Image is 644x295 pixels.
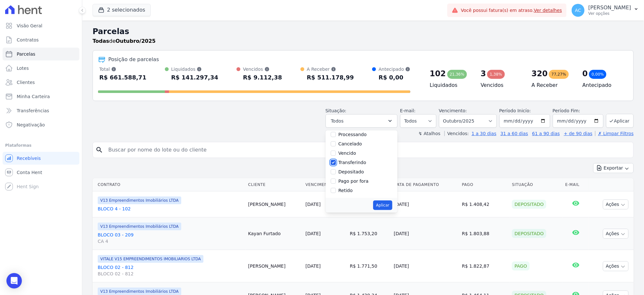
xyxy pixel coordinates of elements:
[512,200,546,209] div: Depositado
[306,202,321,207] a: [DATE]
[603,229,629,239] button: Ações
[444,131,469,136] label: Vencidos:
[93,38,109,44] strong: Todas
[481,69,486,79] div: 3
[93,26,634,37] h2: Parcelas
[306,263,321,269] a: [DATE]
[512,229,546,238] div: Depositado
[98,232,243,244] a: BLOCO 03 - 209CA 4
[5,142,77,149] div: Plataformas
[17,79,35,86] span: Clientes
[532,81,572,89] h4: A Receber
[246,217,303,250] td: Kayan Furtado
[6,273,22,289] div: Open Intercom Messenger
[243,66,282,72] div: Vencidos
[549,70,569,79] div: 77,27%
[104,143,631,156] input: Buscar por nome do lote ou do cliente
[98,223,181,230] span: V13 Empreendimentos Imobiliários LTDA
[338,160,366,165] label: Transferindo
[306,231,321,236] a: [DATE]
[171,72,219,83] div: R$ 141.297,34
[98,264,243,277] a: BLOCO 02 - 812BLOCO 02 - 812
[3,118,79,131] a: Negativação
[512,262,530,271] div: Pago
[567,1,644,19] button: AC [PERSON_NAME] Ver opções
[459,178,509,191] th: Pago
[563,178,589,191] th: E-mail
[3,33,79,46] a: Contratos
[564,131,593,136] a: + de 90 dias
[439,108,467,113] label: Vencimento:
[347,217,391,250] td: R$ 1.753,20
[379,72,410,83] div: R$ 0,00
[589,70,606,79] div: 0,00%
[459,250,509,282] td: R$ 1.822,87
[3,76,79,89] a: Clientes
[583,81,623,89] h4: Antecipado
[347,250,391,282] td: R$ 1.771,50
[588,5,631,11] p: [PERSON_NAME]
[593,163,634,173] button: Exportar
[246,178,303,191] th: Cliente
[391,217,459,250] td: [DATE]
[246,250,303,282] td: [PERSON_NAME]
[447,70,467,79] div: 21,36%
[338,132,367,137] label: Processando
[595,131,634,136] a: ✗ Limpar Filtros
[17,65,29,71] span: Lotes
[3,152,79,165] a: Recebíveis
[3,104,79,117] a: Transferências
[326,108,346,113] label: Situação:
[98,255,203,263] span: VITALE V15 EMPREENDIMENTOS IMOBILIARIOS LTDA
[603,261,629,271] button: Ações
[3,19,79,32] a: Visão Geral
[338,141,362,146] label: Cancelado
[93,178,246,191] th: Contrato
[338,151,356,156] label: Vencido
[338,188,353,193] label: Retido
[17,51,35,57] span: Parcelas
[246,191,303,217] td: [PERSON_NAME]
[575,8,581,13] span: AC
[98,271,243,277] span: BLOCO 02 - 812
[17,37,39,43] span: Contratos
[499,108,531,113] label: Período Inicío:
[108,56,159,63] div: Posição de parcelas
[17,122,45,128] span: Negativação
[3,90,79,103] a: Minha Carteira
[532,131,560,136] a: 61 a 90 dias
[99,66,147,72] div: Total
[171,66,219,72] div: Liquidados
[430,81,470,89] h4: Liquidados
[583,69,588,79] div: 0
[98,197,181,204] span: V13 Empreendimentos Imobiliários LTDA
[534,8,562,13] a: Ver detalhes
[400,108,416,113] label: E-mail:
[98,206,243,212] a: BLOCO 4 - 102
[391,250,459,282] td: [DATE]
[17,93,50,100] span: Minha Carteira
[338,169,364,174] label: Depositado
[338,179,369,184] label: Pago por fora
[532,69,548,79] div: 320
[307,72,354,83] div: R$ 511.178,99
[17,155,41,161] span: Recebíveis
[17,107,49,114] span: Transferências
[95,146,103,154] i: search
[487,70,505,79] div: 1,38%
[588,11,631,16] p: Ver opções
[3,62,79,75] a: Lotes
[509,178,563,191] th: Situação
[326,114,398,128] button: Todos
[17,169,42,176] span: Conta Hent
[603,199,629,209] button: Ações
[481,81,521,89] h4: Vencidos
[3,166,79,179] a: Conta Hent
[391,178,459,191] th: Data de Pagamento
[379,66,410,72] div: Antecipado
[93,37,156,45] p: de
[373,200,392,210] button: Aplicar
[99,72,147,83] div: R$ 661.588,71
[3,48,79,60] a: Parcelas
[331,117,344,125] span: Todos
